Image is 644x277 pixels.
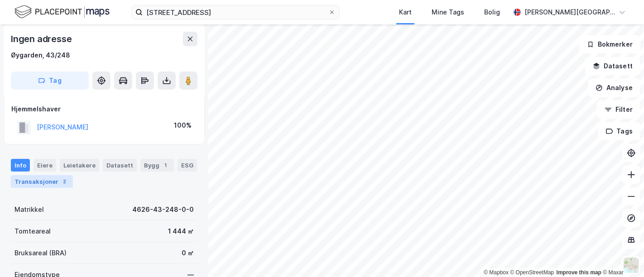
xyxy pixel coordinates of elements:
[579,35,640,53] button: Bokmerker
[60,177,69,186] div: 2
[14,204,44,215] div: Matrikkel
[60,159,99,172] div: Leietakere
[11,175,73,188] div: Transaksjoner
[399,7,412,18] div: Kart
[510,269,554,276] a: OpenStreetMap
[132,204,194,215] div: 4626-43-248-0-0
[182,248,194,258] div: 0 ㎡
[585,57,640,75] button: Datasett
[11,50,70,61] div: Øygarden, 43/248
[174,120,192,131] div: 100%
[11,104,197,115] div: Hjemmelshaver
[14,248,67,258] div: Bruksareal (BRA)
[14,4,110,20] img: logo.f888ab2527a4732fd821a326f86c7f29.svg
[432,7,464,18] div: Mine Tags
[484,269,509,276] a: Mapbox
[140,159,174,172] div: Bygg
[524,7,615,18] div: [PERSON_NAME][GEOGRAPHIC_DATA]
[597,100,640,119] button: Filter
[557,269,601,276] a: Improve this map
[484,7,500,18] div: Bolig
[599,234,644,277] iframe: Chat Widget
[11,159,30,172] div: Info
[34,159,56,172] div: Eiere
[14,226,51,237] div: Tomteareal
[161,161,170,170] div: 1
[168,226,194,237] div: 1 444 ㎡
[143,5,328,19] input: Søk på adresse, matrikkel, gårdeiere, leietakere eller personer
[103,159,137,172] div: Datasett
[11,72,89,90] button: Tag
[588,79,640,97] button: Analyse
[11,32,73,46] div: Ingen adresse
[598,122,640,140] button: Tags
[178,159,197,172] div: ESG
